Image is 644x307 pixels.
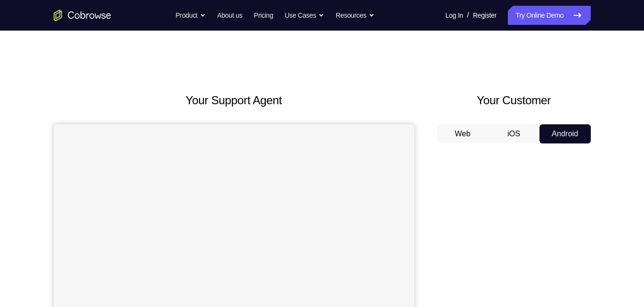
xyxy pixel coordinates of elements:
h2: Your Support Agent [54,92,414,109]
a: Go to the home page [54,10,111,21]
button: Use Cases [285,6,324,25]
a: Log In [445,6,463,25]
a: Pricing [254,6,273,25]
button: Resources [336,6,375,25]
h2: Your Customer [437,92,591,109]
a: About us [217,6,242,25]
button: iOS [488,124,539,143]
button: Android [539,124,591,143]
span: / [467,10,469,21]
button: Product [176,6,206,25]
a: Register [473,6,496,25]
a: Try Online Demo [508,6,590,25]
button: Web [437,124,489,143]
